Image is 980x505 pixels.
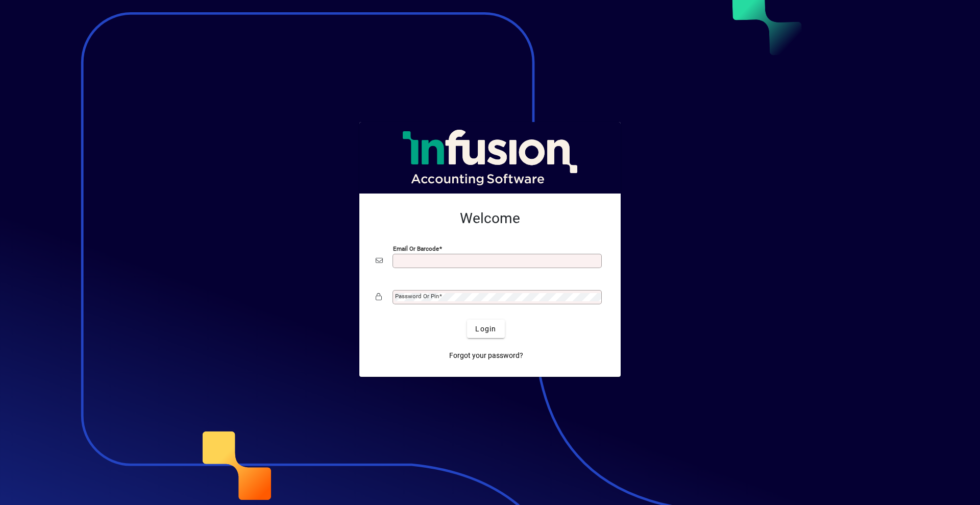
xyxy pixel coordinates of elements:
[376,210,604,227] h2: Welcome
[467,320,504,338] button: Login
[393,245,439,252] mat-label: Email or Barcode
[475,324,496,334] span: Login
[395,293,439,300] mat-label: Password or Pin
[449,350,523,361] span: Forgot your password?
[445,346,527,365] a: Forgot your password?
